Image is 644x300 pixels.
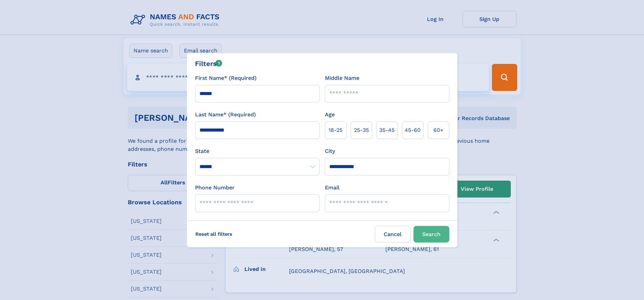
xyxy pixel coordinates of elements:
label: Cancel [375,226,411,243]
label: City [325,147,335,155]
label: Email [325,184,339,192]
span: 18‑25 [329,126,342,134]
label: Last Name* (Required) [195,111,256,119]
label: Reset all filters [191,226,237,242]
span: 25‑35 [354,126,369,134]
label: State [195,147,319,155]
label: Age [325,111,335,119]
label: Middle Name [325,74,359,82]
span: 45‑60 [405,126,421,134]
label: Phone Number [195,184,235,192]
span: 60+ [433,126,444,134]
div: Filters [195,59,222,69]
span: 35‑45 [379,126,395,134]
label: First Name* (Required) [195,74,257,82]
button: Search [413,226,449,243]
